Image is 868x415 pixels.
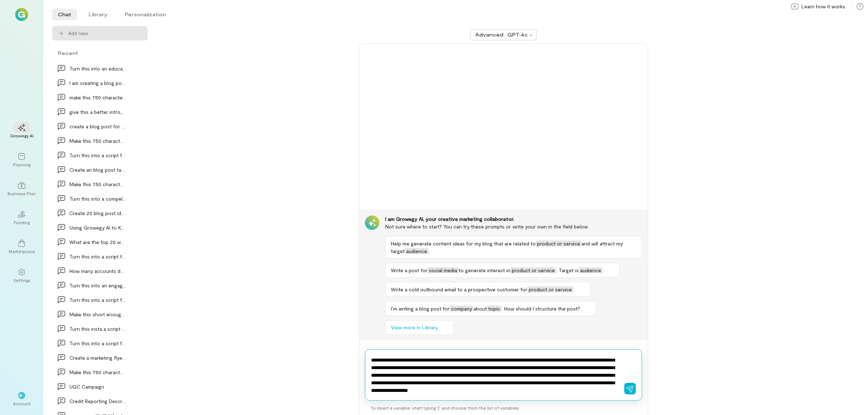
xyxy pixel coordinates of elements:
div: Credit Reporting Descrepancies [69,397,126,405]
div: Make this 750 characters or less: Paying Before… [69,368,126,376]
span: product or service [510,267,556,273]
div: Business Plan [8,191,36,196]
div: Growegy AI [10,133,34,138]
div: Advanced · GPT‑4o [475,31,527,38]
span: View more in Library [391,324,438,331]
div: Funding [14,219,30,225]
button: Write a post forsocial mediato generate interest inproduct or service. Target isaudience. [385,263,620,278]
span: audience [579,267,603,273]
div: Account [13,401,31,406]
span: topic [487,305,502,312]
span: . [603,267,604,273]
span: product or service [536,240,582,247]
div: create a blog post for Growegy, Inc. (Everything… [69,123,126,130]
div: give this a better intro, it will be a script for… [69,108,126,116]
a: Planning [9,147,35,173]
span: . [429,248,430,254]
div: Turn this into a script for a Facebook Reel targe… [69,151,126,159]
button: View more in Library [385,320,454,335]
div: Turn this into a script for a facebook reel: Cur… [69,253,126,260]
li: Personalization [119,9,172,20]
a: Settings [9,263,35,289]
div: make this 750 characters or less: A business plan… [69,94,126,101]
div: Turn this into an engaging script for a social me… [69,282,126,289]
button: Write a cold outbound email to a prospective customer forproduct or service. [385,282,590,297]
div: Recent [52,49,148,57]
div: Turn this into a script for a facebook reel: Wha… [69,339,126,347]
li: Chat [52,9,77,20]
span: to generate interest in [459,267,510,273]
div: Create a marketing flyer for the company Re-Leash… [69,354,126,361]
div: I am Growegy AI, your creative marketing collaborator. [385,215,642,223]
span: Write a cold outbound email to a prospective customer for [391,286,527,292]
div: Turn this into a script for an Instagram Reel: W… [69,296,126,304]
div: Create 20 blog post ideas for Growegy, Inc. (Grow… [69,209,126,217]
div: Make this short enough for a quarter page flyer:… [69,311,126,318]
div: I am creating a blog post and a social media reel… [69,79,126,87]
a: Funding [9,205,35,231]
span: audience [405,248,429,254]
a: Marketplace [9,234,35,260]
div: Marketplace [9,248,35,254]
button: I’m writing a blog post forcompanyabouttopic. How should I structure the post? [385,301,596,316]
button: Help me generate content ideas for my blog that are related toproduct or serviceand will attract ... [385,236,642,258]
div: Make this 750 characters or less without missing… [69,180,126,188]
span: Learn how it works [801,3,845,10]
span: Add new [68,30,142,37]
div: Create an blog post targeting Small Business Owne… [69,166,126,174]
span: I’m writing a blog post for [391,305,450,312]
div: Make this 750 characters or less and remove the e… [69,137,126,145]
span: . How should I structure the post? [502,305,580,312]
div: Planning [13,162,30,167]
div: Turn this into an educational Reel about crafting… [69,65,126,72]
span: social media [427,267,459,273]
div: What are the top 20 ways small business owners ca… [69,238,126,246]
li: Library [83,9,113,20]
span: Help me generate content ideas for my blog that are related to [391,240,536,247]
span: about [473,305,487,312]
a: Business Plan [9,176,35,202]
div: Settings [13,277,30,283]
span: product or service [527,286,573,292]
div: To insert a variable, start typing ‘[’ and choose from the list of variables [365,401,642,415]
span: . Target is [556,267,579,273]
a: Growegy AI [9,118,35,144]
div: Turn this into a compelling Reel script targeting… [69,195,126,202]
span: Write a post for [391,267,427,273]
span: company [450,305,473,312]
div: Not sure where to start? You can try these prompts or write your own in the field below. [385,223,642,230]
div: Using Growegy AI to Keep You Moving [69,224,126,231]
span: . [573,286,574,292]
div: Turn this insta a script for an instagram reel:… [69,325,126,333]
div: UGC Campaign [69,383,126,390]
div: How many accounts do I need to build a business c… [69,267,126,275]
